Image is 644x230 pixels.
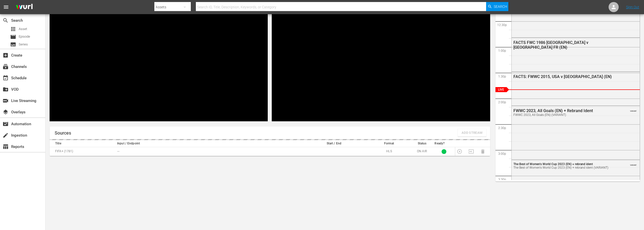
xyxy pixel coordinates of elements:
span: Live Streaming [3,98,9,104]
th: Input / Endpoint [116,140,301,147]
span: Create [3,52,9,58]
div: The Best of Women's World Cup 2023 (EN) + rebrand ident (VARIANT) [513,166,613,169]
button: Search [486,2,508,11]
span: The Best of Women's World Cup 2023 (EN) + rebrand ident [513,162,593,166]
span: Schedule [3,75,9,81]
div: FWWC 2023, All Goals (EN) + Rebrand Ident [513,108,613,113]
span: VARIANT [630,162,637,166]
img: ans4CAIJ8jUAAAAAAAAAAAAAAAAAAAAAAAAgQb4GAAAAAAAAAAAAAAAAAAAAAAAAJMjXAAAAAAAAAAAAAAAAAAAAAAAAgAT5G... [12,1,36,13]
th: Status [411,140,433,147]
td: ON AIR [411,147,433,156]
span: Search [3,17,9,23]
div: FACTS: FWWC 2015, USA v [GEOGRAPHIC_DATA] (EN) [513,74,613,79]
td: FIFA+ (1781) [50,147,116,156]
a: Sign Out [626,5,639,9]
td: HLS [367,147,411,156]
span: Overlays [3,109,9,115]
span: VOD [3,86,9,92]
span: VARIANT [630,108,637,112]
th: Title [50,140,116,147]
span: Automation [3,121,9,127]
th: Format [367,140,411,147]
div: FACTS FWC 1986 [GEOGRAPHIC_DATA] v [GEOGRAPHIC_DATA] FR (EN) [513,40,613,50]
span: Search [494,2,507,11]
span: menu [3,4,9,10]
span: Channels [3,64,9,70]
th: Start / End [301,140,367,147]
span: Episode [10,34,16,40]
span: Asset [10,26,16,32]
span: Ingestion [3,132,9,138]
span: Series [19,42,28,47]
th: Ready? [433,140,455,147]
span: Episode [19,34,30,39]
span: Reports [3,144,9,150]
h1: Sources [55,131,71,136]
div: FWWC 2023, All Goals (EN) (VARIANT) [513,113,613,117]
span: Asset [19,27,27,32]
td: --- [116,147,301,156]
span: Series [10,41,16,47]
